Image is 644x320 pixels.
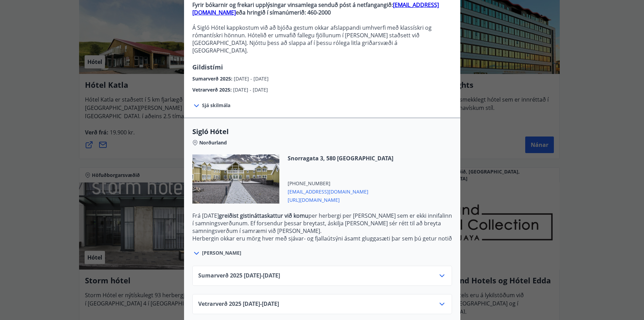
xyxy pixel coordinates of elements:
span: [PHONE_NUMBER] [288,180,393,187]
a: [EMAIL_ADDRESS][DOMAIN_NAME] [192,1,439,16]
span: Gildistími [192,63,223,71]
span: [DATE] - [DATE] [233,86,268,93]
span: [URL][DOMAIN_NAME] [288,195,393,204]
span: Vetrarverð 2025 : [192,86,233,93]
span: [DATE] - [DATE] [234,75,269,82]
p: Á Sigló Hótel kappkostum við að bjóða gestum okkar afslappandi umhverfi með klassískri og rómantí... [192,24,452,54]
p: Frá [DATE] per herbergi per [PERSON_NAME] sem er ekki innifalinn í samningsverðunum. Ef forsendur... [192,212,452,235]
strong: Fyrir bókarnir og frekari upplýsingar vinsamlega senduð póst á netfangangið: [192,1,393,9]
span: Norðurland [199,139,227,146]
strong: greiðist gistináttaskattur við komu [219,212,308,219]
span: Sigló Hótel [192,127,452,137]
p: Herbergin okkar eru mörg hver með sjávar- og fjallaútsýni ásamt gluggasæti þar sem þú getur notið... [192,235,452,257]
span: Snorragata 3, 580 [GEOGRAPHIC_DATA] [288,154,393,162]
span: Sjá skilmála [202,102,230,109]
span: [EMAIL_ADDRESS][DOMAIN_NAME] [288,187,393,195]
span: Sumarverð 2025 : [192,75,234,82]
strong: eða hringið í símanúmerið: 460-2000 [236,9,331,16]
